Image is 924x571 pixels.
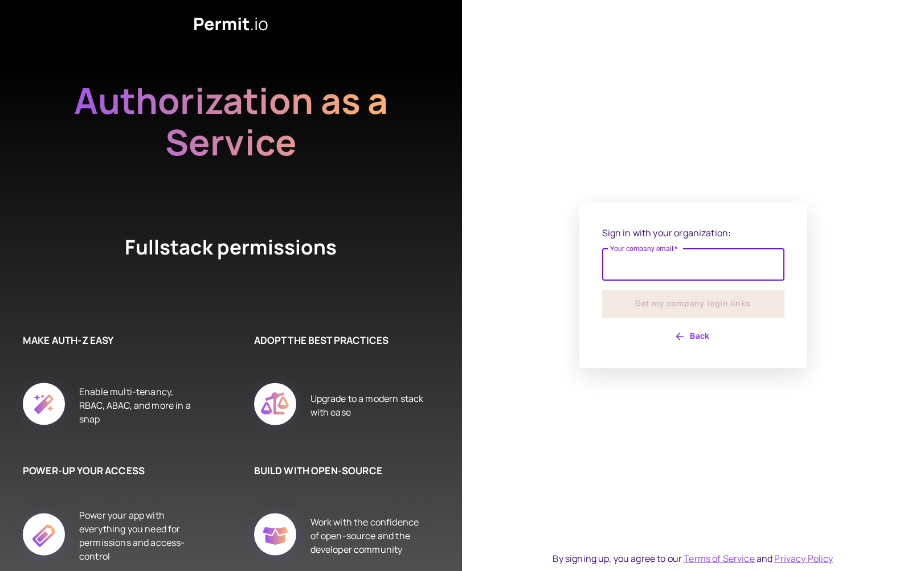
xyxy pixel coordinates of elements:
[23,463,197,478] h6: POWER-UP YOUR ACCESS
[38,80,425,178] h2: Authorization as a Service
[553,552,833,565] div: By signing up, you agree to our and
[83,233,379,288] h4: Fullstack permissions
[610,244,678,253] label: Your company email
[310,370,428,441] div: Upgrade to a modern stack with ease
[684,552,754,565] a: Terms of Service
[602,226,784,240] p: Sign in with your organization:
[254,333,428,348] h6: ADOPT THE BEST PRACTICES
[23,333,197,348] h6: MAKE AUTH-Z EASY
[310,500,428,571] div: Work with the confidence of open-source and the developer community
[602,327,784,346] button: Back
[79,500,197,571] div: Power your app with everything you need for permissions and access-control
[774,552,833,565] a: Privacy Policy
[254,463,428,478] h6: BUILD WITH OPEN-SOURCE
[602,290,784,318] button: Get my company login links
[79,370,197,441] div: Enable multi-tenancy, RBAC, ABAC, and more in a snap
